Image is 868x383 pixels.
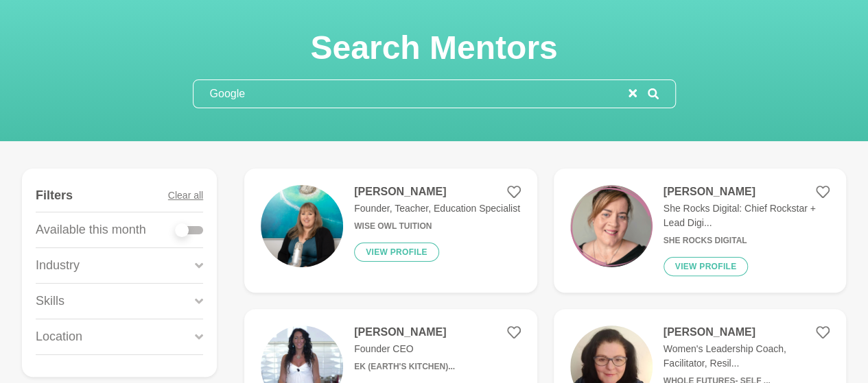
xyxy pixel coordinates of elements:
h1: Search Mentors [193,27,676,69]
h4: [PERSON_NAME] [664,185,830,199]
p: Available this month [36,221,146,239]
button: View profile [664,257,749,276]
p: Women's Leadership Coach, Facilitator, Resil... [664,342,830,371]
img: a530bc8d2a2e0627e4f81662508317a5eb6ed64f-4000x6000.jpg [261,185,343,267]
p: Location [36,328,82,346]
p: She Rocks Digital: Chief Rockstar + Lead Digi... [664,201,830,230]
h6: EK (Earth's Kitchen)... [354,362,455,372]
img: 3712f042e1ba8165941ef6fb2e6712174b73e441-500x500.png [570,185,653,267]
h4: [PERSON_NAME] [664,325,830,339]
p: Founder, Teacher, Education Specialist [354,201,520,216]
h6: Wise Owl Tuition [354,221,520,232]
button: View profile [354,243,439,262]
p: Industry [36,256,80,275]
h4: [PERSON_NAME] [354,325,455,339]
input: Search mentors [193,80,629,108]
button: Clear all [168,180,203,212]
p: Founder CEO [354,342,455,356]
p: Skills [36,292,64,310]
h4: Filters [36,188,73,203]
h6: She Rocks Digital [664,236,830,246]
a: [PERSON_NAME]Founder, Teacher, Education SpecialistWise Owl TuitionView profile [244,169,537,293]
h4: [PERSON_NAME] [354,185,520,199]
a: [PERSON_NAME]She Rocks Digital: Chief Rockstar + Lead Digi...She Rocks DigitalView profile [554,169,846,293]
